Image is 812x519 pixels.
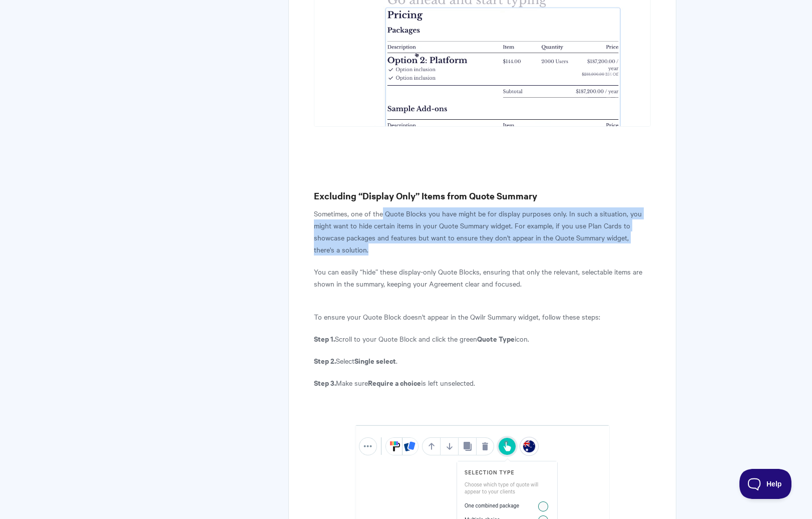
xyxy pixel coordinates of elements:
strong: Single select [354,355,396,366]
iframe: Toggle Customer Support [739,469,792,499]
b: Step 1. [314,333,335,344]
p: You can easily “hide” these display-only Quote Blocks, ensuring that only the relevant, selectabl... [314,266,651,290]
strong: Require a choice [368,377,421,388]
p: Select . [314,355,651,367]
p: Scroll to your Quote Block and click the green icon. [314,333,651,345]
p: Make sure is left unselected. [314,377,651,389]
b: Step 2. [314,355,336,366]
b: Step 3. [314,377,336,388]
h3: Excluding “Display Only” Items from Quote Summary [314,189,651,203]
strong: Quote Type [477,333,515,344]
p: To ensure your Quote Block doesn't appear in the Qwilr Summary widget, follow these steps: [314,311,651,323]
p: Sometimes, one of the Quote Blocks you have might be for display purposes only. In such a situati... [314,207,651,255]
